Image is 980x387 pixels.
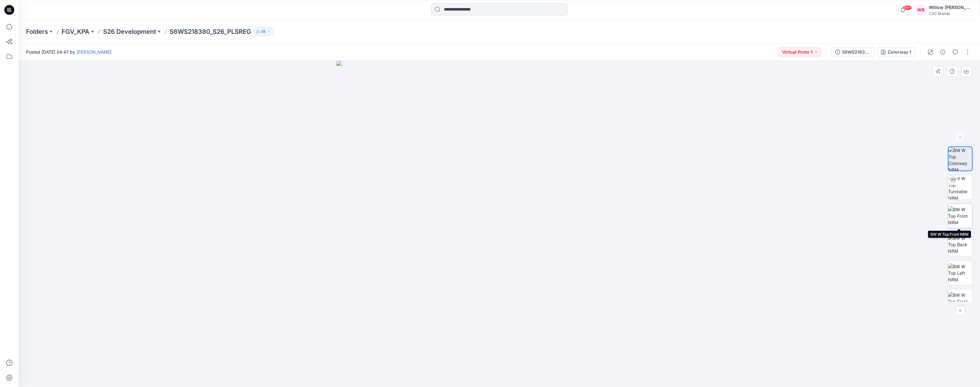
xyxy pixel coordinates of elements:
p: 55 [261,28,266,35]
p: S6WS218380_S26_PLSREG [170,27,251,36]
button: Details [938,47,948,57]
div: Colorway 1 [888,49,911,56]
img: BW W Top Colorway NRM [948,147,972,171]
span: Posted [DATE] 04:47 by [26,49,111,55]
a: FGV_KPA [62,27,89,36]
img: BW W Top Front NRM [948,206,972,226]
img: BW W Top Turntable NRM [948,175,972,199]
a: Folders [26,27,48,36]
a: S26 Development [103,27,156,36]
button: S6WS218380_S26_PLSREG_VP1 [831,47,874,57]
img: BW W Top Back NRM [948,235,972,254]
span: 99+ [903,5,912,10]
button: 55 [254,27,273,36]
div: Willow [PERSON_NAME] [929,4,972,11]
div: CSC Brands [929,11,972,16]
a: [PERSON_NAME] [76,49,111,55]
div: WB [915,4,926,16]
img: BW W Top Left NRM [948,263,972,283]
div: S6WS218380_S26_PLSREG_VP1 [842,49,870,56]
img: BW W Top Front Chest NRM [948,292,972,311]
img: eyJhbGciOiJIUzI1NiIsImtpZCI6IjAiLCJzbHQiOiJzZXMiLCJ0eXAiOiJKV1QifQ.eyJkYXRhIjp7InR5cGUiOiJzdG9yYW... [336,61,662,387]
button: Colorway 1 [877,47,915,57]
